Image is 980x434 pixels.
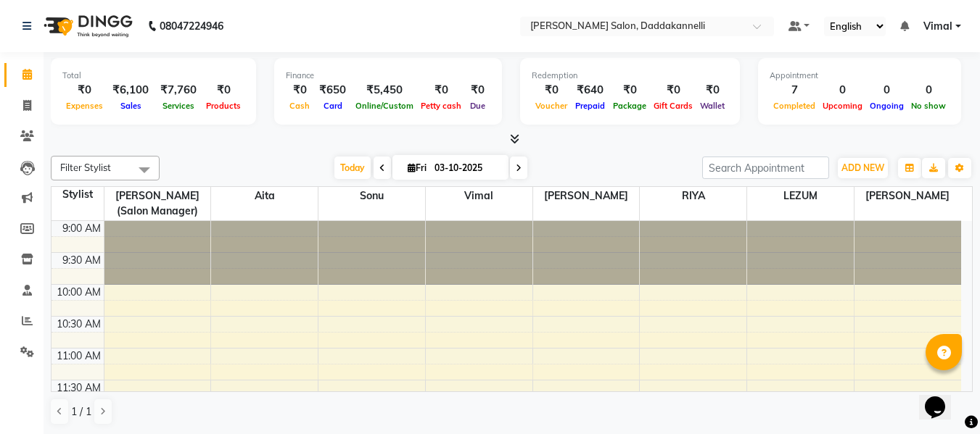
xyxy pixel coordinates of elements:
span: Ongoing [866,101,907,111]
div: ₹0 [62,82,107,99]
span: [PERSON_NAME] [533,187,640,205]
span: Vimal [426,187,532,205]
div: 9:00 AM [59,221,104,236]
div: 9:30 AM [59,253,104,268]
span: Services [159,101,198,111]
div: ₹0 [609,82,650,99]
div: 11:30 AM [54,380,104,396]
div: ₹0 [650,82,696,99]
button: ADD NEW [838,158,888,178]
div: 10:30 AM [54,317,104,332]
b: 08047224946 [160,6,223,46]
div: 0 [866,82,907,99]
span: Card [320,101,346,111]
div: ₹5,450 [352,82,417,99]
span: LEZUM [747,187,854,205]
img: logo [37,6,136,46]
div: Finance [286,70,490,82]
span: Upcoming [819,101,866,111]
span: Gift Cards [650,101,696,111]
div: ₹650 [313,82,352,99]
span: Prepaid [572,101,609,111]
span: RIYA [640,187,746,205]
span: Due [466,101,489,111]
div: 10:00 AM [54,285,104,300]
div: ₹0 [417,82,465,99]
span: Wallet [696,101,728,111]
div: 0 [819,82,866,99]
span: Package [609,101,650,111]
span: Today [334,157,371,179]
input: Search Appointment [702,157,829,179]
div: ₹0 [696,82,728,99]
input: 2025-10-03 [430,157,503,179]
span: Cash [286,101,313,111]
span: 1 / 1 [71,404,91,420]
div: ₹0 [202,82,244,99]
span: Products [202,101,244,111]
span: Completed [770,101,819,111]
div: Redemption [532,70,728,82]
span: aita [211,187,318,205]
span: Voucher [532,101,571,111]
div: ₹0 [286,82,313,99]
span: Expenses [62,101,107,111]
div: ₹6,100 [107,82,155,99]
span: Fri [404,162,430,173]
div: ₹0 [532,82,571,99]
span: [PERSON_NAME](Salon Manager) [104,187,211,220]
span: ADD NEW [841,162,884,173]
div: Stylist [52,187,104,202]
span: Online/Custom [352,101,417,111]
div: ₹640 [571,82,609,99]
div: ₹0 [465,82,490,99]
span: Sales [117,101,145,111]
div: 7 [770,82,819,99]
span: Filter Stylist [60,162,111,173]
div: Total [62,70,244,82]
div: ₹7,760 [155,82,202,99]
span: No show [907,101,950,111]
span: Vimal [923,19,952,34]
iframe: chat widget [919,376,965,420]
div: 0 [907,82,950,99]
div: 11:00 AM [54,349,104,364]
span: [PERSON_NAME] [855,187,961,205]
div: Appointment [770,70,950,82]
span: Sonu [318,187,425,205]
span: Petty cash [417,101,465,111]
